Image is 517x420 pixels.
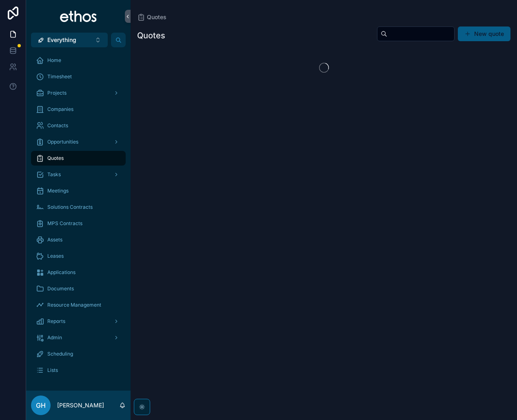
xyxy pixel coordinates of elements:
span: Applications [47,269,75,276]
a: Projects [31,86,126,100]
a: Applications [31,265,126,280]
a: Resource Management [31,298,126,312]
a: Solutions Contracts [31,200,126,214]
a: Meetings [31,183,126,198]
a: Opportunities [31,135,126,149]
a: Contacts [31,118,126,133]
h1: Quotes [137,30,165,41]
span: Meetings [47,188,69,194]
img: App logo [60,10,98,23]
span: Quotes [47,155,64,161]
a: Leases [31,249,126,263]
span: Everything [47,36,76,44]
span: Documents [47,285,74,292]
span: MPS Contracts [47,220,82,227]
span: Companies [47,106,73,113]
a: Assets [31,232,126,247]
a: Companies [31,102,126,117]
span: Assets [47,237,62,243]
span: Quotes [147,13,166,21]
a: Home [31,53,126,68]
span: Reports [47,318,65,325]
a: Tasks [31,167,126,182]
p: [PERSON_NAME] [57,401,104,409]
span: Solutions Contracts [47,204,93,210]
span: Opportunities [47,139,78,145]
span: Scheduling [47,351,73,357]
a: Reports [31,314,126,329]
a: Quotes [31,151,126,166]
span: Resource Management [47,302,101,308]
span: Projects [47,90,67,96]
a: Quotes [137,13,166,21]
button: Select Button [31,33,108,47]
a: Admin [31,330,126,345]
a: MPS Contracts [31,216,126,231]
span: GH [36,400,46,410]
span: Timesheet [47,73,72,80]
a: Timesheet [31,69,126,84]
span: Lists [47,367,58,374]
a: Scheduling [31,347,126,361]
a: Lists [31,363,126,378]
a: Documents [31,281,126,296]
span: Contacts [47,122,68,129]
span: Tasks [47,171,61,178]
span: Home [47,57,61,64]
button: New quote [458,27,510,41]
div: scrollable content [26,47,131,388]
span: Admin [47,334,62,341]
span: Leases [47,253,64,259]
